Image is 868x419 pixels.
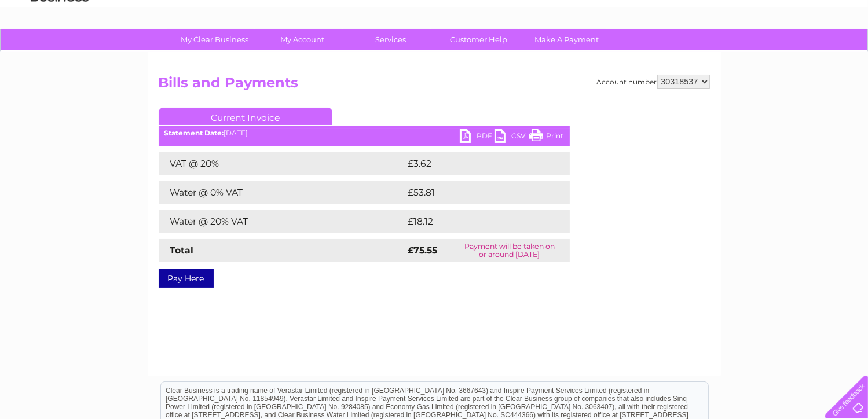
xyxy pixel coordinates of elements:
a: Pay Here [159,269,214,288]
a: Energy [693,49,719,58]
a: PDF [460,129,495,146]
td: VAT @ 20% [159,152,405,175]
a: Blog [767,49,784,58]
a: Services [343,29,438,50]
a: Make A Payment [519,29,614,50]
td: Water @ 20% VAT [159,210,405,233]
div: Account number [597,75,710,89]
div: [DATE] [159,129,570,137]
td: Water @ 0% VAT [159,181,405,204]
a: Contact [791,49,819,58]
strong: Total [170,245,194,256]
a: Customer Help [431,29,526,50]
a: Water [664,49,686,58]
div: Clear Business is a trading name of Verastar Limited (registered in [GEOGRAPHIC_DATA] No. 3667643... [161,6,708,56]
img: logo.png [30,30,89,65]
td: £18.12 [405,210,544,233]
h2: Bills and Payments [159,75,710,97]
a: Log out [830,49,857,58]
td: £53.81 [405,181,545,204]
strong: £75.55 [408,245,438,256]
a: Telecoms [726,49,760,58]
a: My Account [255,29,350,50]
a: My Clear Business [167,29,262,50]
td: Payment will be taken on or around [DATE] [449,239,570,262]
a: Print [529,129,564,146]
b: Statement Date: [164,128,224,137]
td: £3.62 [405,152,543,175]
a: Current Invoice [159,108,332,125]
a: 0333 014 3131 [650,6,730,20]
a: CSV [495,129,529,146]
